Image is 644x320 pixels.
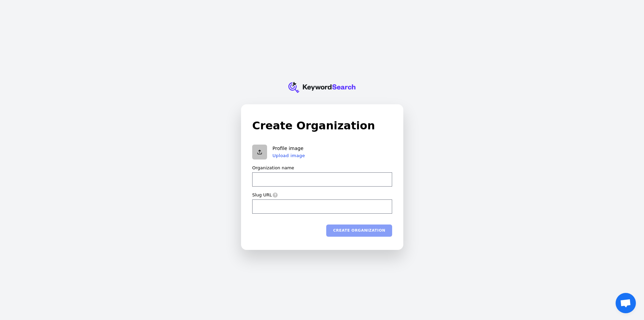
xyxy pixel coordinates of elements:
[272,146,305,152] p: Profile image
[272,192,278,197] span: A slug is a human-readable ID that must be unique. It’s often used in URLs.
[616,293,636,313] a: Open chat
[252,118,392,134] h1: Create Organization
[252,192,272,198] label: Slug URL
[252,145,267,159] button: Upload organization logo
[252,165,294,171] label: Organization name
[272,153,305,158] button: Upload image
